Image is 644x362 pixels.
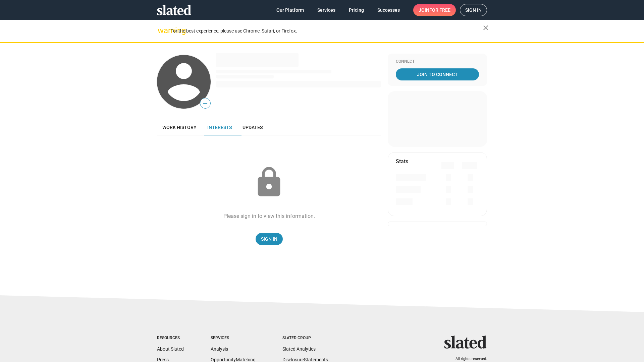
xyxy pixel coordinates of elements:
[397,68,478,80] span: Join To Connect
[372,4,405,16] a: Successes
[282,336,328,341] div: Slated Group
[317,4,335,16] span: Services
[282,346,316,352] a: Slated Analytics
[396,68,479,80] a: Join To Connect
[271,4,309,16] a: Our Platform
[396,158,408,165] mat-card-title: Stats
[349,4,364,16] span: Pricing
[207,125,232,130] span: Interests
[465,4,482,16] span: Sign in
[261,233,277,245] span: Sign In
[312,4,341,16] a: Services
[413,4,456,16] a: Joinfor free
[276,4,304,16] span: Our Platform
[157,119,202,135] a: Work history
[396,59,479,64] div: Connect
[157,336,184,341] div: Resources
[162,125,197,130] span: Work history
[429,4,450,16] span: for free
[170,26,483,36] div: For the best experience, please use Chrome, Safari, or Firefox.
[252,166,286,199] mat-icon: lock
[200,99,210,108] span: —
[211,346,228,352] a: Analysis
[377,4,400,16] span: Successes
[158,26,166,35] mat-icon: warning
[237,119,268,135] a: Updates
[419,4,450,16] span: Join
[256,233,283,245] a: Sign In
[243,125,263,130] span: Updates
[157,346,184,352] a: About Slated
[223,213,315,220] div: Please sign in to view this information.
[211,336,256,341] div: Services
[482,24,490,32] mat-icon: close
[202,119,237,135] a: Interests
[343,4,369,16] a: Pricing
[460,4,487,16] a: Sign in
